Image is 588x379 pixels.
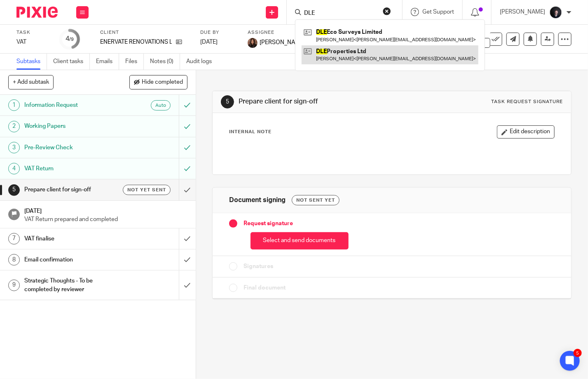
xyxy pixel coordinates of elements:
[24,120,122,132] h1: Working Papers
[422,9,454,15] span: Get Support
[248,38,258,48] img: Headshot.jpg
[53,54,90,70] a: Client tasks
[248,29,305,36] label: Assignee
[497,125,555,139] button: Edit description
[125,54,144,70] a: Files
[16,29,49,36] label: Task
[221,95,234,108] div: 5
[129,75,187,89] button: Hide completed
[96,54,119,70] a: Emails
[24,215,187,224] p: VAT Return prepared and completed
[244,284,286,292] span: Final document
[229,129,272,135] p: Internal Note
[24,99,122,111] h1: Information Request
[24,233,122,245] h1: VAT finalise
[16,38,49,46] div: VAT
[500,8,545,16] p: [PERSON_NAME]
[200,39,218,45] span: [DATE]
[142,79,183,86] span: Hide completed
[127,186,166,193] span: Not yet sent
[8,184,20,196] div: 5
[69,37,74,42] small: /9
[16,54,47,70] a: Subtasks
[151,100,171,111] div: Auto
[24,162,122,175] h1: VAT Return
[251,232,349,250] button: Select and send documents
[260,38,305,47] span: [PERSON_NAME]
[100,38,172,46] p: ENERVATE RENOVATIONS LTD
[200,29,237,36] label: Due by
[239,97,410,106] h1: Prepare client for sign-off
[383,7,391,15] button: Clear
[8,99,20,111] div: 1
[229,196,286,205] h1: Document signing
[24,275,122,296] h1: Strategic Thoughts - To be completed by reviewer
[8,254,20,266] div: 8
[24,205,187,215] h1: [DATE]
[292,195,340,205] div: Not sent yet
[244,262,273,271] span: Signatures
[8,75,54,89] button: + Add subtask
[303,10,377,17] input: Search
[16,7,58,18] img: Pixie
[8,163,20,174] div: 4
[24,141,122,154] h1: Pre-Review Check
[244,219,293,228] span: Request signature
[186,54,218,70] a: Audit logs
[66,34,74,44] div: 4
[24,184,122,196] h1: Prepare client for sign-off
[8,280,20,291] div: 9
[8,142,20,153] div: 3
[24,254,122,266] h1: Email confirmation
[8,233,20,245] div: 7
[100,29,190,36] label: Client
[150,54,180,70] a: Notes (0)
[8,121,20,132] div: 2
[491,99,563,105] div: Task request signature
[549,6,562,19] img: 455A2509.jpg
[574,349,582,357] div: 5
